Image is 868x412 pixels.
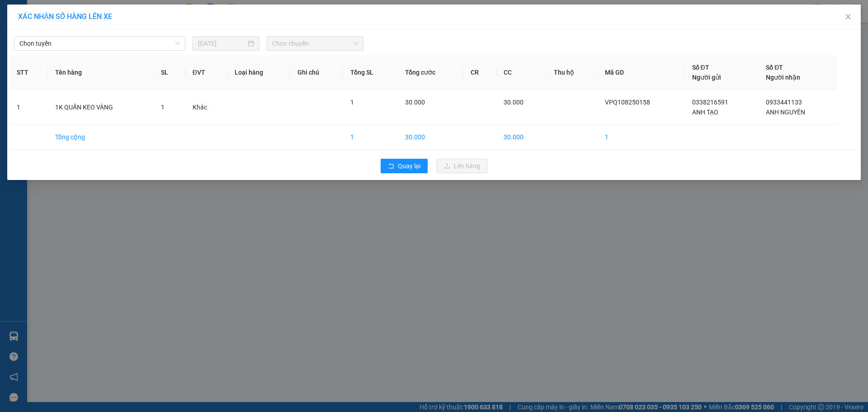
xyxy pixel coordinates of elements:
[106,9,127,18] span: Nhận:
[463,55,496,90] th: CR
[844,13,852,20] span: close
[154,55,185,90] th: SL
[381,159,428,173] button: rollbackQuay lại
[8,9,22,18] span: Gửi:
[9,90,48,125] td: 1
[272,37,358,50] span: Chọn chuyến
[388,163,394,170] span: rollback
[185,90,228,125] td: Khác
[9,55,48,90] th: STT
[605,99,650,106] span: VPQ108250158
[106,40,179,53] div: 0933441133
[437,159,487,173] button: uploadLên hàng
[106,29,179,40] div: ANH NGUYÊN
[766,64,783,71] span: Số ĐT
[343,55,398,90] th: Tổng SL
[766,109,805,116] span: ANH NGUYÊN
[598,125,685,150] td: 1
[766,74,800,81] span: Người nhận
[227,55,290,90] th: Loại hàng
[692,74,721,81] span: Người gửi
[18,12,112,21] span: XÁC NHẬN SỐ HÀNG LÊN XE
[547,55,598,90] th: Thu hộ
[692,99,728,106] span: 0338216591
[398,161,420,171] span: Quay lại
[185,55,228,90] th: ĐVT
[8,8,99,62] div: VP 18 [PERSON_NAME][GEOGRAPHIC_DATA] - [GEOGRAPHIC_DATA]
[766,99,802,106] span: 0933441133
[19,37,180,50] span: Chọn tuyến
[835,5,861,30] button: Close
[692,64,709,71] span: Số ĐT
[48,55,154,90] th: Tên hàng
[343,125,398,150] td: 1
[496,55,547,90] th: CC
[161,104,165,111] span: 1
[350,99,354,106] span: 1
[692,109,718,116] span: ANH TẠO
[8,62,99,73] div: ANH TẠO
[598,55,685,90] th: Mã GD
[48,125,154,150] td: Tổng cộng
[106,8,179,29] div: VP 108 [PERSON_NAME]
[48,90,154,125] td: 1K QUẤN KEO VÀNG
[290,55,343,90] th: Ghi chú
[405,99,425,106] span: 30.000
[398,125,463,150] td: 30.000
[504,99,524,106] span: 30.000
[198,38,246,48] input: 14/08/2025
[496,125,547,150] td: 30.000
[398,55,463,90] th: Tổng cước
